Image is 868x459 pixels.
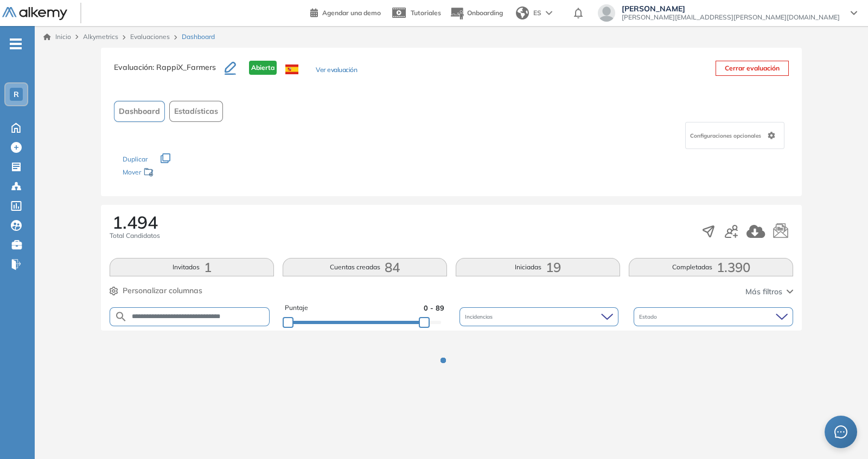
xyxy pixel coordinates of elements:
span: Duplicar [123,155,148,163]
span: [PERSON_NAME] [622,4,840,13]
button: Cuentas creadas84 [283,258,447,276]
a: Agendar una demo [310,5,381,18]
button: Estadísticas [169,101,223,122]
span: Configuraciones opcionales [690,132,763,140]
button: Invitados1 [110,258,274,276]
div: Incidencias [459,307,619,326]
span: message [834,425,847,438]
span: Tutoriales [411,9,441,17]
span: R [14,90,19,99]
span: 0 - 89 [424,303,444,313]
span: 1.494 [112,214,158,231]
h3: Evaluación [114,61,225,83]
span: Abierta [249,61,277,75]
span: Total Candidatos [110,231,160,241]
a: Evaluaciones [130,33,170,41]
img: Logo [2,7,67,21]
span: : RappiX_Farmers [152,62,216,72]
span: Agendar una demo [322,9,381,17]
a: Inicio [43,32,71,42]
div: Mover [123,163,231,183]
span: Estado [639,313,659,321]
img: SEARCH_ALT [114,310,127,324]
button: Más filtros [745,286,793,298]
span: Incidencias [465,313,495,321]
img: world [516,7,529,20]
span: [PERSON_NAME][EMAIL_ADDRESS][PERSON_NAME][DOMAIN_NAME] [622,13,840,22]
button: Dashboard [114,101,165,122]
button: Ver evaluación [316,65,357,76]
button: Personalizar columnas [110,285,202,296]
div: Configuraciones opcionales [685,122,784,149]
span: ES [533,8,541,18]
span: Alkymetrics [83,33,118,41]
button: Completadas1.390 [629,258,793,276]
img: arrow [546,11,552,15]
i: - [10,43,22,45]
img: ESP [285,64,298,74]
div: Estado [634,307,793,326]
span: Onboarding [467,9,503,17]
span: Personalizar columnas [123,285,202,296]
button: Iniciadas19 [456,258,620,276]
span: Estadísticas [174,106,218,117]
span: Dashboard [119,106,160,117]
button: Onboarding [450,2,503,25]
span: Más filtros [745,286,782,298]
button: Cerrar evaluación [716,61,789,76]
span: Dashboard [182,32,215,42]
span: Puntaje [285,303,308,313]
